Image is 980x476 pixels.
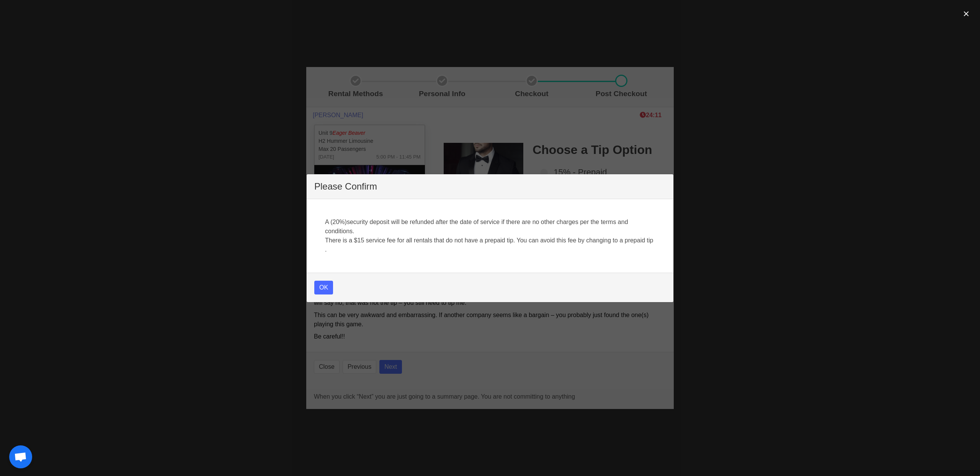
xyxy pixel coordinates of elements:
[314,281,333,294] button: OK
[314,182,666,191] p: Please Confirm
[325,219,347,225] span: A (20%)
[307,199,673,273] p: security deposit will be refunded after the date of service if there are no other charges per the...
[325,236,655,254] span: There is a $15 service fee for all rentals that do not have a prepaid tip. You can avoid this fee...
[9,445,32,468] div: Open chat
